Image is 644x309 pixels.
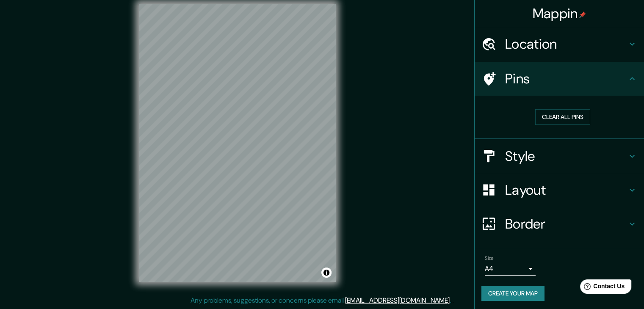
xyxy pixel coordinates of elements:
[485,262,536,276] div: A4
[191,295,451,306] p: Any problems, suggestions, or concerns please email .
[475,139,644,173] div: Style
[475,27,644,61] div: Location
[505,148,627,165] h4: Style
[485,254,494,262] label: Size
[139,4,336,282] canvas: Map
[475,62,644,96] div: Pins
[452,295,454,306] div: .
[475,173,644,207] div: Layout
[533,5,586,22] h4: Mappin
[451,295,452,306] div: .
[345,296,450,305] a: [EMAIL_ADDRESS][DOMAIN_NAME]
[321,268,332,278] button: Toggle attribution
[505,215,627,232] h4: Border
[505,70,627,87] h4: Pins
[579,11,586,18] img: pin-icon.png
[535,109,590,125] button: Clear all pins
[475,207,644,241] div: Border
[481,286,544,301] button: Create your map
[505,182,627,199] h4: Layout
[505,36,627,52] h4: Location
[569,276,635,300] iframe: Help widget launcher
